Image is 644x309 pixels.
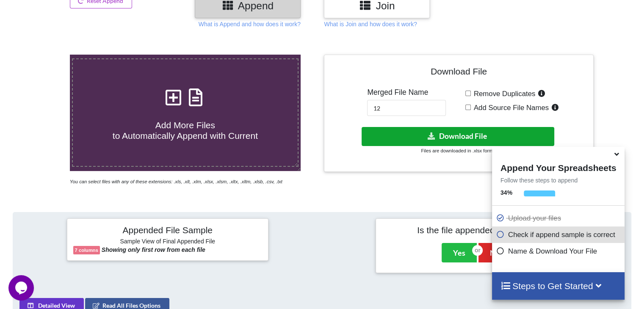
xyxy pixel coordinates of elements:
[496,229,622,240] p: Check if append sample is correct
[442,243,477,262] button: Yes
[471,104,549,112] span: Add Source File Names
[75,248,98,253] b: 7 columns
[382,225,571,235] h4: Is the file appended correctly?
[73,225,262,237] h4: Appended File Sample
[492,160,625,173] h4: Append Your Spreadsheets
[492,176,625,185] p: Follow these steps to append
[496,213,622,223] p: Upload your files
[471,90,536,98] span: Remove Duplicates
[8,275,36,301] iframe: chat widget
[113,120,258,141] span: Add More Files to Automatically Append with Current
[367,88,446,97] h5: Merged File Name
[199,20,301,28] p: What is Append and how does it work?
[102,246,205,253] b: Showing only first row from each file
[324,20,417,28] p: What is Join and how does it work?
[500,281,616,291] h4: Steps to Get Started
[478,243,511,262] button: No
[70,179,282,184] i: You can select files with any of these extensions: .xls, .xlt, .xlm, .xlsx, .xlsm, .xltx, .xltm, ...
[500,189,512,196] b: 34 %
[421,148,496,153] small: Files are downloaded in .xlsx format
[496,246,622,257] p: Name & Download Your File
[73,238,262,246] h6: Sample View of Final Appended File
[367,100,446,116] input: Enter File Name
[362,127,554,146] button: Download File
[330,61,587,85] h4: Download File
